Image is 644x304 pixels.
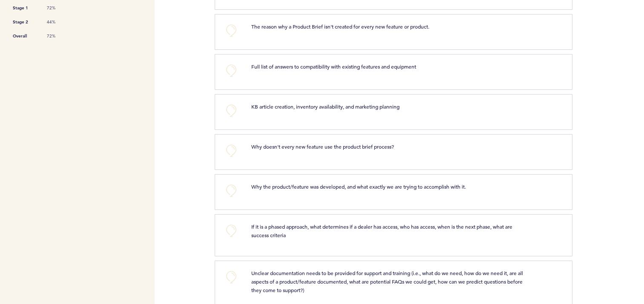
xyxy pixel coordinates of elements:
span: If it is a phased approach, what determines if a dealer has access, who has access, when is the n... [251,223,514,238]
span: Stage 2 [13,18,38,26]
span: Why the product/feature was developed, and what exactly we are trying to accomplish with it. [251,183,466,190]
span: 72% [47,5,72,11]
span: Stage 1 [13,4,38,12]
span: 44% [47,19,72,25]
span: Full list of answers to compatibility with existing features and equipment [251,63,416,70]
span: The reason why a Product Brief isn't created for every new feature or product. [251,23,429,30]
span: Why doesn't every new feature use the product brief process? [251,143,394,150]
span: KB article creation, inventory availability, and marketing planning [251,103,400,110]
span: Overall [13,32,38,40]
span: 72% [47,33,72,39]
span: Unclear documentation needs to be provided for support and training (i.e., what do we need, how d... [251,270,524,293]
